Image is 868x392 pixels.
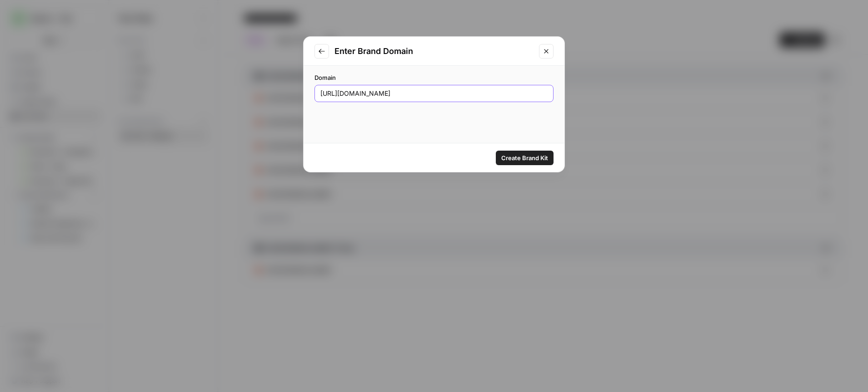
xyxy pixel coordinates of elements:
[314,44,329,59] button: Go to previous step
[320,89,548,98] input: www.example.com
[501,153,548,162] span: Create Brand Kit
[539,44,554,59] button: Close modal
[496,151,554,165] button: Create Brand Kit
[314,73,554,82] label: Domain
[334,45,534,58] h2: Enter Brand Domain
